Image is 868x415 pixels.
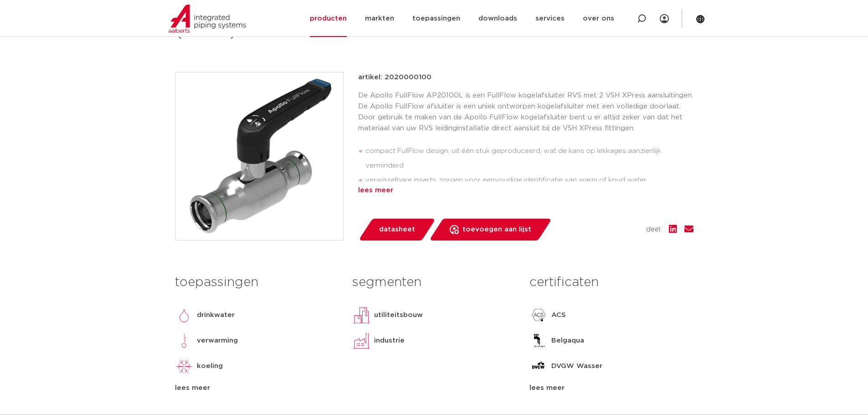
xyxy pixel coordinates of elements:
[365,144,693,173] li: compact FullFlow design, uit één stuk geproduceerd, wat de kans op lekkages aanzienlijk verminderd
[352,332,370,350] img: industrie
[175,72,343,240] img: Product Image for Apollo FullFlow RVS kogelafsluiter FF 22 (DN20) L-hendel
[529,306,548,324] img: ACS
[197,310,235,321] p: drinkwater
[358,219,436,241] a: datasheet
[365,173,693,188] li: verwisselbare inserts, zorgen voor eenvoudige identificatie van warm of koud water
[352,306,370,324] img: utiliteitsbouw
[358,72,431,83] p: artikel: 2020000100
[175,306,193,324] img: drinkwater
[374,335,405,346] p: industrie
[358,90,693,134] p: De Apollo FullFlow AP20100L is een FullFlow kogelafsluiter RVS met 2 VSH XPress aansluitingen. De...
[529,273,693,292] h3: certificaten
[551,361,602,372] p: DVGW Wasser
[175,357,193,375] img: koeling
[462,222,531,237] span: toevoegen aan lijst
[197,335,238,346] p: verwarming
[175,332,193,350] img: verwarming
[175,383,339,394] div: lees meer
[551,335,584,346] p: Belgaqua
[358,185,693,196] div: lees meer
[646,224,662,235] span: deel:
[175,273,339,292] h3: toepassingen
[379,222,415,237] span: datasheet
[197,361,223,372] p: koeling
[529,383,693,394] div: lees meer
[374,310,423,321] p: utiliteitsbouw
[529,357,548,375] img: DVGW Wasser
[551,310,566,321] p: ACS
[352,273,516,292] h3: segmenten
[529,332,548,350] img: Belgaqua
